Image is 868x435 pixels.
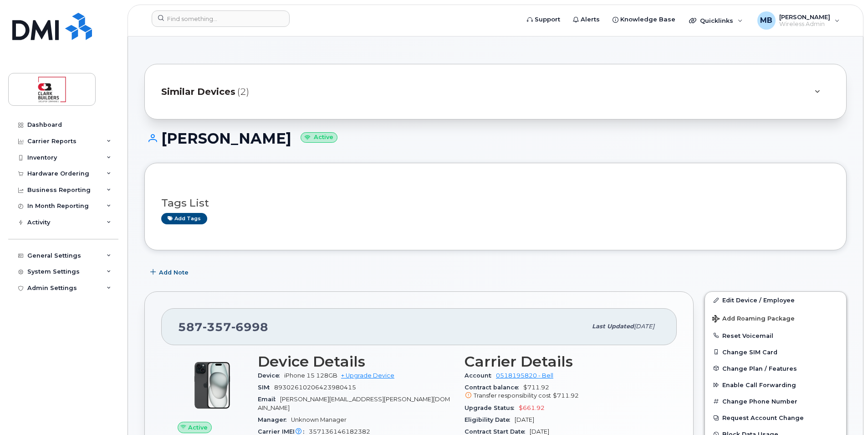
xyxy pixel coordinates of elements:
[258,372,284,379] span: Device
[291,416,347,423] span: Unknown Manager
[705,409,846,426] button: Request Account Change
[465,384,660,400] span: $711.92
[705,393,846,409] button: Change Phone Number
[465,416,515,423] span: Eligibility Date
[341,372,394,379] a: + Upgrade Device
[144,130,847,146] h1: [PERSON_NAME]
[258,396,280,403] span: Email
[705,327,846,344] button: Reset Voicemail
[465,384,523,391] span: Contract balance
[634,323,654,330] span: [DATE]
[828,395,861,428] iframe: Messenger Launcher
[301,132,337,143] small: Active
[258,353,454,370] h3: Device Details
[185,358,240,413] img: iPhone_15_Black.png
[203,320,231,334] span: 357
[237,85,249,98] span: (2)
[712,315,795,324] span: Add Roaming Package
[159,268,189,277] span: Add Note
[258,384,274,391] span: SIM
[465,428,530,435] span: Contract Start Date
[474,392,551,399] span: Transfer responsibility cost
[705,292,846,308] a: Edit Device / Employee
[705,377,846,393] button: Enable Call Forwarding
[161,213,207,224] a: Add tags
[515,416,534,423] span: [DATE]
[496,372,553,379] a: 0518195820 - Bell
[592,323,634,330] span: Last updated
[553,392,579,399] span: $711.92
[274,384,356,391] span: 89302610206423980415
[161,197,830,209] h3: Tags List
[231,320,268,334] span: 6998
[258,416,291,423] span: Manager
[722,365,797,372] span: Change Plan / Features
[465,353,660,370] h3: Carrier Details
[188,423,208,432] span: Active
[178,320,268,334] span: 587
[519,404,545,411] span: $661.92
[530,428,549,435] span: [DATE]
[258,396,450,411] span: [PERSON_NAME][EMAIL_ADDRESS][PERSON_NAME][DOMAIN_NAME]
[284,372,337,379] span: iPhone 15 128GB
[705,360,846,377] button: Change Plan / Features
[465,404,519,411] span: Upgrade Status
[465,372,496,379] span: Account
[705,309,846,327] button: Add Roaming Package
[705,344,846,360] button: Change SIM Card
[309,428,370,435] span: 357136146182382
[144,264,196,280] button: Add Note
[722,382,796,388] span: Enable Call Forwarding
[161,85,235,98] span: Similar Devices
[258,428,309,435] span: Carrier IMEI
